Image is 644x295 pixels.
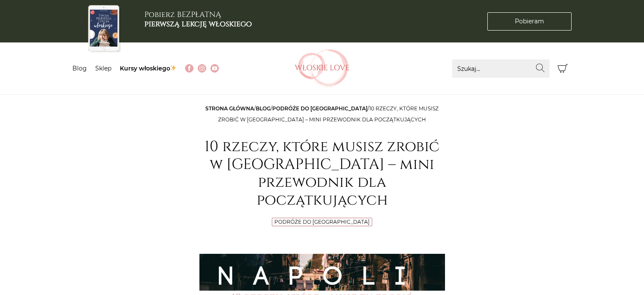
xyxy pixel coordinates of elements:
[205,105,439,123] span: / / /
[487,12,572,31] a: Pobieram
[274,219,370,225] a: Podróże do [GEOGRAPHIC_DATA]
[120,65,177,72] a: Kursy włoskiego
[144,10,252,28] h3: Pobierz BEZPŁATNĄ
[272,105,368,112] a: Podróże do [GEOGRAPHIC_DATA]
[452,59,550,78] input: Szukaj...
[144,19,252,29] b: pierwszą lekcję włoskiego
[199,138,445,209] h1: 10 rzeczy, które musisz zrobić w [GEOGRAPHIC_DATA] – mini przewodnik dla początkujących
[256,105,271,112] a: Blog
[515,17,544,26] span: Pobieram
[95,65,111,72] a: Sklep
[295,49,350,87] img: Włoskielove
[170,65,176,71] img: ✨
[554,59,572,78] button: Koszyk
[205,105,254,112] a: Strona główna
[72,65,87,72] a: Blog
